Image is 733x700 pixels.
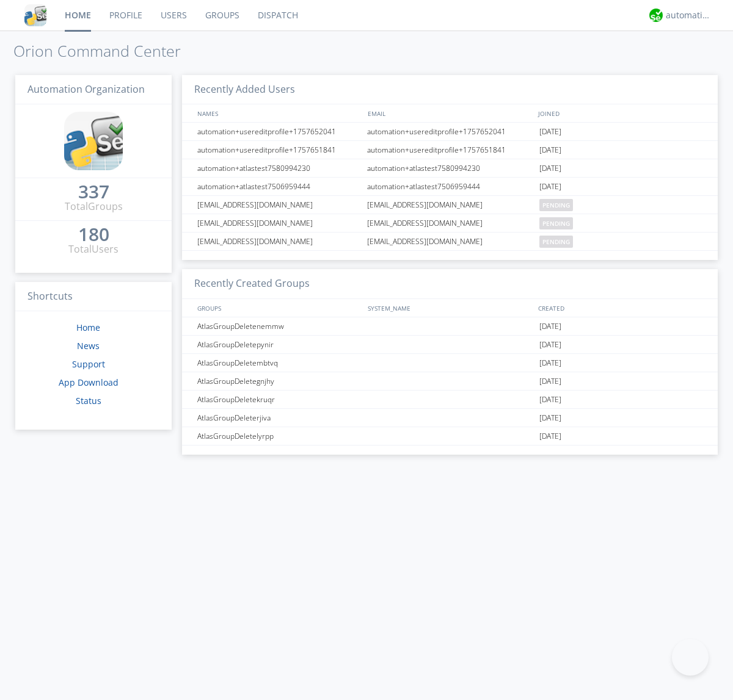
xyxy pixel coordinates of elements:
[182,354,718,372] a: AtlasGroupDeletembtvq[DATE]
[535,104,706,122] div: JOINED
[194,104,362,122] div: NAMES
[182,123,718,141] a: automation+usereditprofile+1757652041automation+usereditprofile+1757652041[DATE]
[539,372,561,391] span: [DATE]
[194,196,363,214] div: [EMAIL_ADDRESS][DOMAIN_NAME]
[77,340,100,352] a: News
[364,159,536,177] div: automation+atlastest7580994230
[672,639,709,676] iframe: Toggle Customer Support
[539,317,561,336] span: [DATE]
[68,242,119,256] div: Total Users
[24,4,46,26] img: cddb5a64eb264b2086981ab96f4c1ba7
[59,377,119,388] a: App Download
[539,336,561,354] span: [DATE]
[78,228,109,242] a: 180
[539,141,561,159] span: [DATE]
[27,82,145,96] span: Automation Organization
[182,391,718,409] a: AtlasGroupDeletekruqr[DATE]
[194,178,363,195] div: automation+atlastest7506959444
[364,178,536,195] div: automation+atlastest7506959444
[365,104,535,122] div: EMAIL
[539,199,573,211] span: pending
[194,409,363,427] div: AtlasGroupDeleterjiva
[78,186,109,200] a: 337
[182,159,718,178] a: automation+atlastest7580994230automation+atlastest7580994230[DATE]
[649,9,663,22] img: d2d01cd9b4174d08988066c6d424eccd
[78,228,109,240] div: 180
[182,317,718,336] a: AtlasGroupDeletenemmw[DATE]
[364,123,536,140] div: automation+usereditprofile+1757652041
[194,317,363,335] div: AtlasGroupDeletenemmw
[72,358,105,370] a: Support
[539,159,561,178] span: [DATE]
[182,372,718,391] a: AtlasGroupDeletegnjhy[DATE]
[539,427,561,446] span: [DATE]
[539,391,561,409] span: [DATE]
[76,395,101,406] a: Status
[182,233,718,251] a: [EMAIL_ADDRESS][DOMAIN_NAME][EMAIL_ADDRESS][DOMAIN_NAME]pending
[365,299,535,317] div: SYSTEM_NAME
[182,141,718,159] a: automation+usereditprofile+1757651841automation+usereditprofile+1757651841[DATE]
[76,322,100,333] a: Home
[194,233,363,250] div: [EMAIL_ADDRESS][DOMAIN_NAME]
[194,336,363,353] div: AtlasGroupDeletepynir
[194,123,363,140] div: automation+usereditprofile+1757652041
[64,112,123,170] img: cddb5a64eb264b2086981ab96f4c1ba7
[539,217,573,229] span: pending
[539,178,561,196] span: [DATE]
[194,354,363,372] div: AtlasGroupDeletembtvq
[666,9,712,21] div: automation+atlas
[182,75,718,105] h3: Recently Added Users
[15,282,172,312] h3: Shortcuts
[65,200,123,214] div: Total Groups
[194,141,363,159] div: automation+usereditprofile+1757651841
[182,214,718,233] a: [EMAIL_ADDRESS][DOMAIN_NAME][EMAIL_ADDRESS][DOMAIN_NAME]pending
[182,269,718,299] h3: Recently Created Groups
[194,214,363,232] div: [EMAIL_ADDRESS][DOMAIN_NAME]
[364,141,536,159] div: automation+usereditprofile+1757651841
[78,186,109,198] div: 337
[364,196,536,214] div: [EMAIL_ADDRESS][DOMAIN_NAME]
[182,196,718,214] a: [EMAIL_ADDRESS][DOMAIN_NAME][EMAIL_ADDRESS][DOMAIN_NAME]pending
[194,299,362,317] div: GROUPS
[539,123,561,141] span: [DATE]
[182,427,718,446] a: AtlasGroupDeletelyrpp[DATE]
[535,299,706,317] div: CREATED
[182,409,718,427] a: AtlasGroupDeleterjiva[DATE]
[364,214,536,232] div: [EMAIL_ADDRESS][DOMAIN_NAME]
[194,372,363,390] div: AtlasGroupDeletegnjhy
[364,233,536,250] div: [EMAIL_ADDRESS][DOMAIN_NAME]
[539,354,561,372] span: [DATE]
[539,236,573,248] span: pending
[194,159,363,177] div: automation+atlastest7580994230
[182,178,718,196] a: automation+atlastest7506959444automation+atlastest7506959444[DATE]
[194,427,363,445] div: AtlasGroupDeletelyrpp
[182,336,718,354] a: AtlasGroupDeletepynir[DATE]
[539,409,561,427] span: [DATE]
[194,391,363,408] div: AtlasGroupDeletekruqr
